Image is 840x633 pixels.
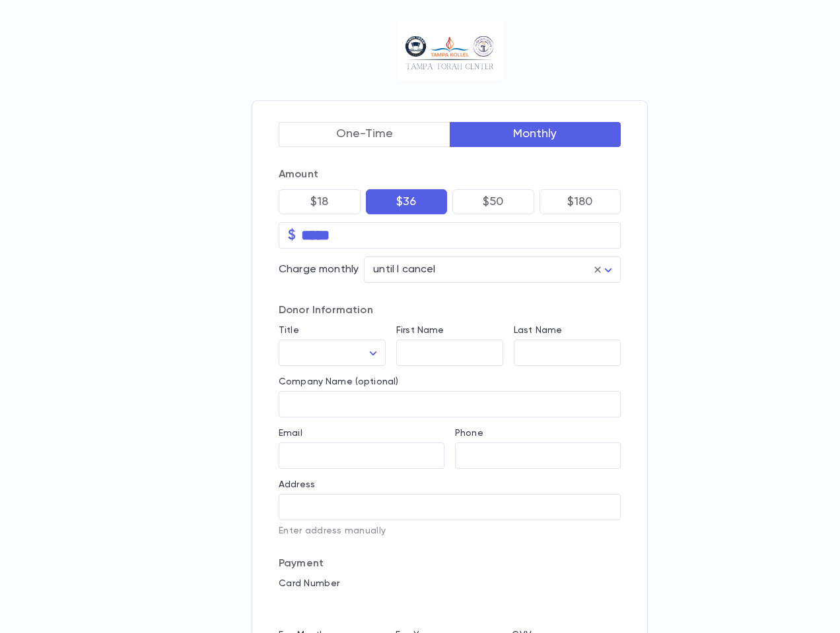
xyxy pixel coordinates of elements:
label: Last Name [514,325,562,336]
p: Donor Information [279,304,621,317]
p: Enter address manually [279,526,621,536]
label: Phone [455,428,483,438]
p: $ [288,229,296,242]
button: Monthly [450,122,621,147]
label: Title [279,325,299,336]
div: ​ [279,340,386,366]
p: Payment [279,557,621,570]
p: $36 [396,195,417,208]
label: Company Name (optional) [279,377,398,387]
img: Logo [397,21,503,80]
button: $36 [366,189,448,214]
button: One-Time [279,122,450,147]
p: Charge monthly [279,263,359,276]
span: until I cancel [373,264,435,275]
p: Card Number [279,578,621,589]
label: Address [279,479,315,490]
iframe: card [279,593,621,619]
button: $18 [279,189,361,214]
p: Amount [279,168,621,181]
p: $180 [567,195,592,208]
button: $180 [540,189,621,214]
p: $50 [483,195,504,208]
label: Email [279,428,302,438]
p: $18 [310,195,328,208]
label: First Name [396,325,444,336]
div: until I cancel [364,257,621,283]
button: $50 [452,189,534,214]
